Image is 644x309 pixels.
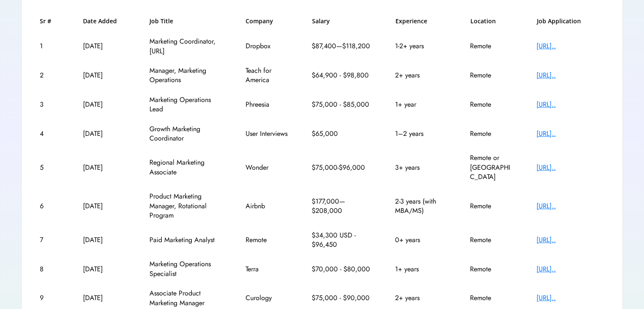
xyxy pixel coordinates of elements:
div: Teach for America [246,66,288,85]
div: $64,900 - $98,800 [312,71,371,80]
div: 3+ years [395,163,446,172]
div: Remote [470,265,512,274]
div: Remote [470,100,512,109]
div: [DATE] [83,293,125,303]
div: [URL].. [536,100,604,109]
div: 2+ years [395,71,446,80]
div: $65,000 [312,129,371,138]
div: Remote [470,201,512,211]
h6: Salary [312,17,371,25]
h6: Location [470,17,513,25]
div: 2+ years [395,293,446,303]
div: Wonder [246,163,288,172]
div: Terra [246,265,288,274]
h6: Experience [395,17,446,25]
div: [URL].. [536,201,604,211]
div: User Interviews [246,129,288,138]
div: 5 [40,163,59,172]
div: Manager, Marketing Operations [149,66,221,85]
div: 1 [40,41,59,51]
div: Dropbox [246,41,288,51]
div: $75,000 - $85,000 [312,100,371,109]
div: Remote [470,129,512,138]
div: 9 [40,293,59,303]
div: $75,000 - $90,000 [312,293,371,303]
div: Phreesia [246,100,288,109]
div: 3 [40,100,59,109]
div: $177,000—$208,000 [312,197,371,216]
div: 7 [40,235,59,245]
div: [URL].. [536,235,604,245]
div: Remote [246,235,288,245]
div: 4 [40,129,59,138]
div: $87,400—$118,200 [312,41,371,51]
div: [DATE] [83,201,125,211]
div: $75,000-$96,000 [312,163,371,172]
div: [DATE] [83,100,125,109]
div: Remote or [GEOGRAPHIC_DATA] [470,153,512,182]
div: [URL].. [536,265,604,274]
div: 2-3 years (with MBA/MS) [395,197,446,216]
div: $34,300 USD - $96,450 [312,231,371,250]
div: Remote [470,41,512,51]
div: Remote [470,293,512,303]
div: Curology [246,293,288,303]
div: Paid Marketing Analyst [149,235,221,245]
div: [URL].. [536,71,604,80]
div: [URL].. [536,129,604,138]
div: Marketing Coordinator, [URL] [149,37,221,56]
h6: Job Title [149,17,173,25]
div: [DATE] [83,163,125,172]
div: [DATE] [83,235,125,245]
div: Remote [470,235,512,245]
div: 8 [40,265,59,274]
div: 1+ years [395,265,446,274]
div: [DATE] [83,265,125,274]
div: $70,000 - $80,000 [312,265,371,274]
div: 1+ year [395,100,446,109]
h6: Sr # [40,17,59,25]
div: Marketing Operations Lead [149,95,221,114]
div: 0+ years [395,235,446,245]
div: Airbnb [246,201,288,211]
h6: Job Application [537,17,605,25]
div: [URL].. [536,163,604,172]
div: 6 [40,201,59,211]
div: [DATE] [83,41,125,51]
div: Growth Marketing Coordinator [149,124,221,143]
h6: Company [246,17,288,25]
h6: Date Added [83,17,125,25]
div: Marketing Operations Specialist [149,259,221,279]
div: 1-2+ years [395,41,446,51]
div: [DATE] [83,71,125,80]
div: Associate Product Marketing Manager [149,289,221,308]
div: 2 [40,71,59,80]
div: [URL].. [536,293,604,303]
div: Regional Marketing Associate [149,158,221,177]
div: [DATE] [83,129,125,138]
div: Remote [470,71,512,80]
div: Product Marketing Manager, Rotational Program [149,192,221,220]
div: [URL].. [536,41,604,51]
div: 1–2 years [395,129,446,138]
